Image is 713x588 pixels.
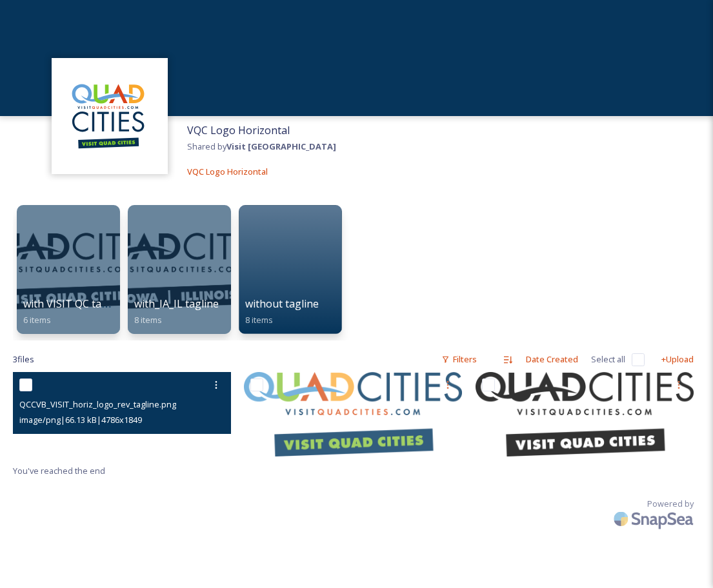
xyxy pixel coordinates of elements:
img: QCCVB_VISIT_horiz_logo_BLACK_tagline_.png [476,372,694,456]
img: QCCVB_VISIT_horiz_logo_4c_tagline_.png [244,372,462,456]
span: You've reached the end [13,465,105,476]
span: Shared by [187,141,336,152]
span: 3 file s [13,353,34,366]
img: SnapSea Logo [610,504,700,534]
span: 8 items [245,314,273,326]
div: Filters [435,347,483,372]
span: Powered by [647,498,694,510]
span: without tagline [245,297,319,311]
a: without tagline8 items [235,199,346,334]
span: VQC Logo Horizontal [187,123,290,137]
span: image/png | 66.13 kB | 4786 x 1849 [19,414,142,426]
span: 6 items [23,314,51,326]
div: Date Created [519,347,585,372]
span: 8 items [134,314,162,326]
a: VQC Logo Horizontal [187,164,268,179]
span: with_IA_IL tagline [134,297,219,311]
strong: Visit [GEOGRAPHIC_DATA] [226,141,336,152]
a: with_IA_IL tagline8 items [124,199,235,334]
a: with VISIT QC tagline6 items [13,199,124,334]
span: VQC Logo Horizontal [187,166,268,177]
span: with VISIT QC tagline [23,297,125,311]
span: Select all [591,353,625,366]
div: +Upload [655,347,700,372]
span: QCCVB_VISIT_horiz_logo_rev_tagline.png [19,398,176,410]
img: QCCVB_VISIT_vert_logo_4c_tagline_122019.svg [58,64,161,168]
